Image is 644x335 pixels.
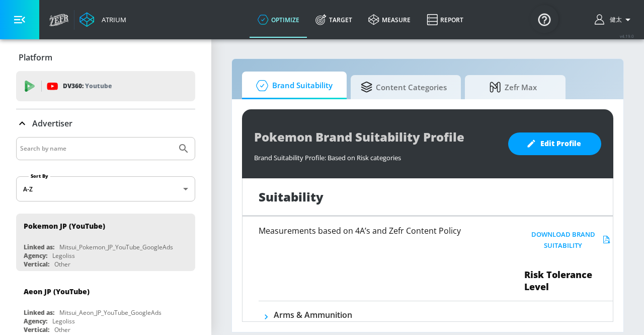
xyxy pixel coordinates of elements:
h6: Arms & Ammunition [274,309,509,320]
div: Mitsui_Aeon_JP_YouTube_GoogleAds [59,308,162,317]
a: Report [419,2,471,38]
span: Risk Tolerance Level [524,269,613,293]
div: Atrium [98,15,126,24]
div: Agency: [24,317,47,325]
a: measure [360,2,419,38]
span: login as: kenta.kurishima@mbk-digital.co.jp [606,16,622,24]
div: A-Z [16,176,195,202]
button: Edit Profile [508,132,601,155]
p: Advertiser [32,118,72,129]
div: Pokemon JP (YouTube) [24,221,105,231]
h1: Suitability [259,188,324,205]
div: Other [54,325,70,334]
p: Youtube [85,81,112,91]
a: optimize [250,2,307,38]
div: Advertiser [16,109,195,138]
button: 健太 [595,14,634,26]
div: Aeon JP (YouTube) [24,287,90,296]
div: Linked as: [24,308,54,317]
div: Platform [16,43,195,72]
input: Search by name [20,142,173,155]
span: Edit Profile [528,138,581,150]
div: DV360: Youtube [16,71,195,101]
a: Target [307,2,360,38]
div: Vertical: [24,325,49,334]
p: Platform [19,52,52,63]
div: Mitsui_Pokemon_JP_YouTube_GoogleAds [59,243,173,251]
div: Vertical: [24,260,49,269]
div: Legoliss [52,251,75,260]
span: Content Categories [361,75,447,99]
p: DV360: [63,81,112,92]
div: Other [54,260,70,269]
div: Brand Suitability Profile: Based on Risk categories [254,148,498,162]
span: v 4.19.0 [620,33,634,39]
h6: Measurements based on 4A’s and Zefr Content Policy [259,227,495,235]
div: Linked as: [24,243,54,251]
div: Pokemon JP (YouTube)Linked as:Mitsui_Pokemon_JP_YouTube_GoogleAdsAgency:LegolissVertical:Other [16,214,195,271]
div: Agency: [24,251,47,260]
button: Download Brand Suitability [524,227,613,254]
span: Brand Suitability [252,74,333,98]
span: Zefr Max [475,75,551,99]
div: Legoliss [52,317,75,325]
a: Atrium [79,12,126,27]
label: Sort By [29,173,50,179]
button: Open Resource Center [530,5,558,33]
